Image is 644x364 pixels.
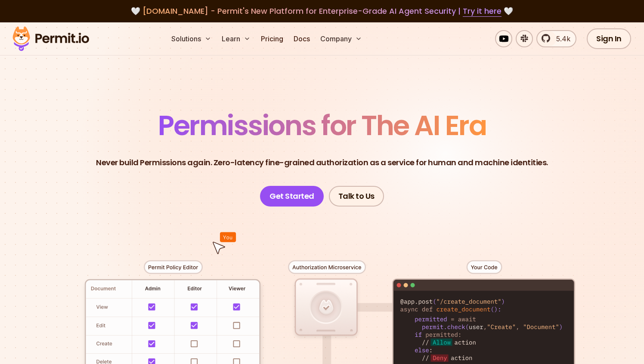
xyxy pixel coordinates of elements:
[257,30,287,47] a: Pricing
[463,6,502,17] a: Try it here
[218,30,254,47] button: Learn
[329,186,384,207] a: Talk to Us
[317,30,365,47] button: Company
[290,30,313,47] a: Docs
[21,5,623,17] div: 🤍 🤍
[9,24,93,53] img: Permit logo
[587,28,631,49] a: Sign In
[260,186,324,207] a: Get Started
[142,6,502,16] span: [DOMAIN_NAME] - Permit's New Platform for Enterprise-Grade AI Agent Security |
[96,157,548,169] p: Never build Permissions again. Zero-latency fine-grained authorization as a service for human and...
[158,106,486,145] span: Permissions for The AI Era
[536,30,576,47] a: 5.4k
[168,30,215,47] button: Solutions
[551,34,570,44] span: 5.4k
